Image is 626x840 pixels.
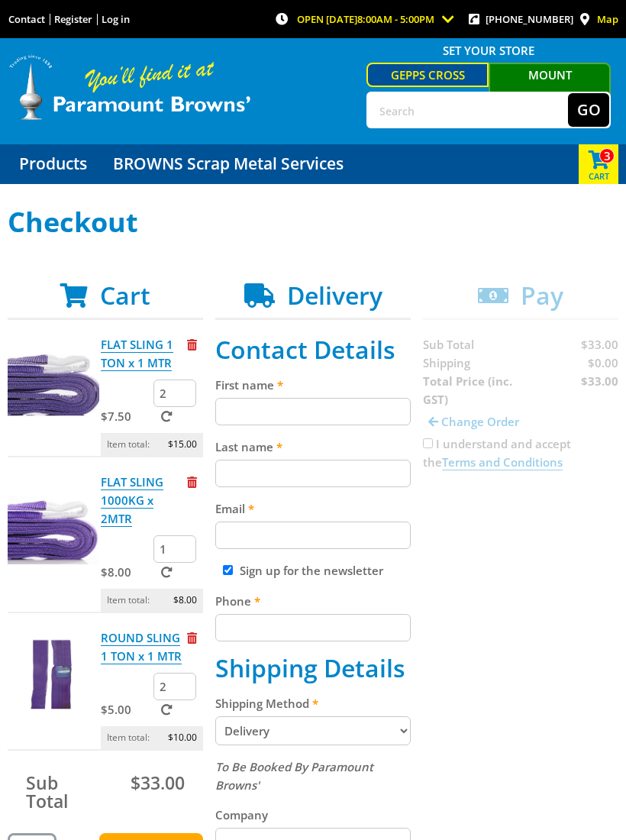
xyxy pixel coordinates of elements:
span: $33.00 [131,771,185,795]
h1: Checkout [8,207,618,237]
span: OPEN [DATE] [297,12,434,26]
a: Gepps Cross [366,63,489,87]
select: Please select a shipping method. [215,716,411,745]
input: Please enter your last name. [215,460,411,487]
label: Email [215,499,411,518]
a: Remove from cart [187,630,197,645]
p: $8.00 [101,563,150,581]
a: Go to the Products page [8,144,98,184]
a: Remove from cart [187,474,197,489]
label: Company [215,806,411,824]
h2: Contact Details [215,335,411,364]
label: First name [215,376,411,394]
input: Search [368,93,568,127]
div: Cart [579,144,618,184]
label: Last name [215,438,411,456]
span: Delivery [287,279,382,312]
p: $7.50 [101,407,150,425]
a: Go to the BROWNS Scrap Metal Services page [102,144,355,184]
a: FLAT SLING 1000KG x 2MTR [101,474,163,527]
img: ROUND SLING 1 TON x 1 MTR [8,628,99,720]
p: Item total: [101,726,203,749]
span: Set your store [366,40,611,61]
span: 3 [599,148,615,163]
a: Remove from cart [187,337,197,352]
span: 8:00am - 5:00pm [357,12,434,26]
input: Please enter your email address. [215,522,411,549]
span: $15.00 [168,433,197,456]
span: Sub Total [26,771,68,813]
span: Cart [100,279,150,312]
img: FLAT SLING 1 TON x 1 MTR [8,335,99,427]
h2: Shipping Details [215,654,411,683]
a: ROUND SLING 1 TON x 1 MTR [101,630,182,664]
p: $5.00 [101,700,150,719]
button: Go [568,93,609,127]
label: Shipping Method [215,694,411,712]
em: To Be Booked By Paramount Browns' [215,759,373,793]
p: Item total: [101,433,203,456]
a: Go to the registration page [54,12,92,26]
span: $10.00 [168,726,197,749]
label: Phone [215,592,411,610]
label: Sign up for the newsletter [240,563,383,578]
a: Go to the Contact page [8,12,45,26]
img: Paramount Browns' [8,53,252,121]
input: Please enter your first name. [215,398,411,425]
span: $8.00 [173,589,197,612]
a: [PHONE_NUMBER] [486,12,573,26]
img: FLAT SLING 1000KG x 2MTR [8,473,99,564]
input: Please enter your telephone number. [215,614,411,641]
a: Log in [102,12,130,26]
a: Mount [PERSON_NAME] [489,63,611,108]
a: FLAT SLING 1 TON x 1 MTR [101,337,173,371]
p: Item total: [101,589,203,612]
